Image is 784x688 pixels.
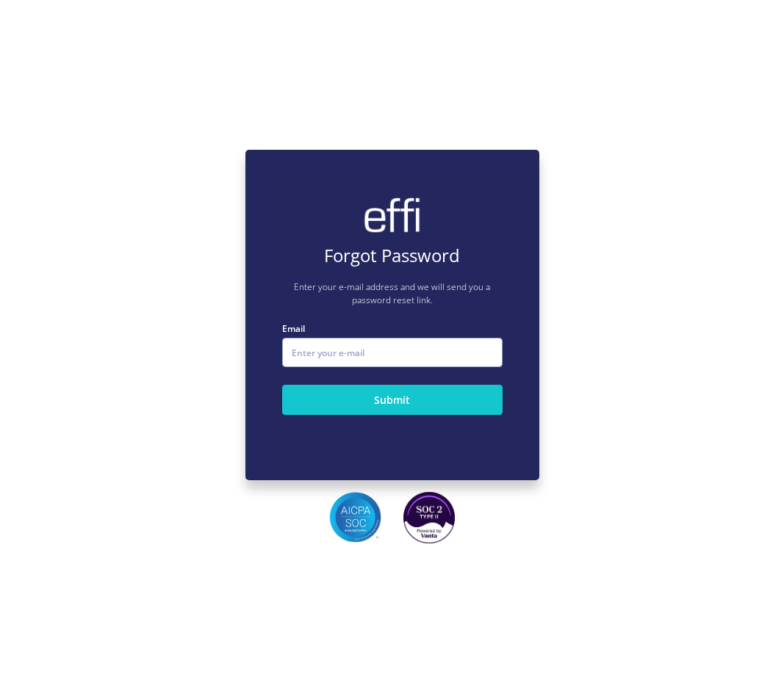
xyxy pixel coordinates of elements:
img: SOC2 badges [403,492,455,543]
img: SOC2 badges [329,492,381,543]
label: Email [282,322,503,336]
img: brand-logo.ec75409.png [362,197,421,233]
input: Enter your e-mail [282,338,503,367]
h4: Forgot Password [282,245,503,267]
button: Submit [282,385,503,415]
p: Enter your e-mail address and we will send you a password reset link. [282,280,503,307]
